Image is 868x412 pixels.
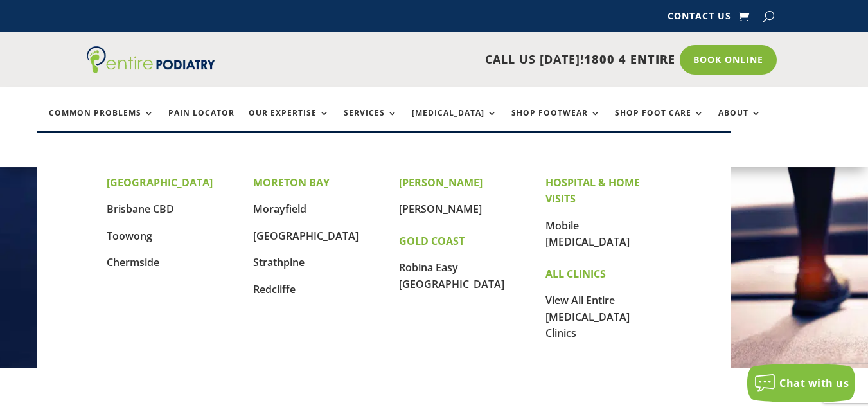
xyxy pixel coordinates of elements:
[511,109,601,136] a: Shop Footwear
[545,293,630,340] a: View All Entire [MEDICAL_DATA] Clinics
[545,219,630,249] a: Mobile [MEDICAL_DATA]
[87,63,215,76] a: Entire Podiatry
[668,12,731,26] a: Contact Us
[779,376,849,390] span: Chat with us
[49,109,154,136] a: Common Problems
[107,229,152,243] a: Toowong
[253,282,296,296] a: Redcliffe
[168,109,235,136] a: Pain Locator
[107,175,213,190] strong: [GEOGRAPHIC_DATA]
[107,202,174,216] a: Brisbane CBD
[253,202,306,216] a: Morayfield
[718,109,761,136] a: About
[399,175,483,190] strong: [PERSON_NAME]
[253,229,359,243] a: [GEOGRAPHIC_DATA]
[545,175,640,206] strong: HOSPITAL & HOME VISITS
[412,109,497,136] a: [MEDICAL_DATA]
[545,267,606,281] strong: ALL CLINICS
[253,255,305,269] a: Strathpine
[584,51,675,67] span: 1800 4 ENTIRE
[399,234,465,248] strong: GOLD COAST
[107,255,159,269] a: Chermside
[399,202,482,216] a: [PERSON_NAME]
[245,51,675,68] p: CALL US [DATE]!
[253,175,330,190] strong: MORETON BAY
[399,260,504,291] a: Robina Easy [GEOGRAPHIC_DATA]
[344,109,398,136] a: Services
[87,46,215,73] img: logo (1)
[747,364,855,402] button: Chat with us
[680,45,777,75] a: Book Online
[249,109,330,136] a: Our Expertise
[615,109,704,136] a: Shop Foot Care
